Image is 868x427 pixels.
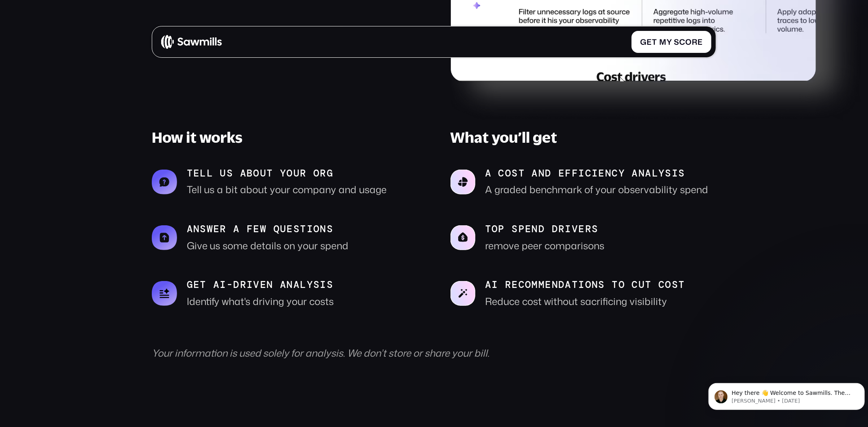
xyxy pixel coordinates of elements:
[485,295,685,308] p: Reduce cost without sacrificing visibility
[632,31,711,53] a: Getmyscore
[187,279,334,291] p: Get AI-driven analysis
[26,31,149,39] p: Message from Winston, sent 6w ago
[641,37,647,46] span: G
[647,37,652,46] span: e
[685,37,692,46] span: o
[152,128,418,146] h3: How it works
[692,37,697,46] span: r
[187,223,349,235] p: answer a few questions
[187,183,387,196] p: Tell us a bit about your company and usage
[485,240,604,252] p: remove peer comparisons
[187,295,334,308] p: Identify what's driving your costs
[652,37,657,46] span: t
[26,24,145,63] span: Hey there 👋 Welcome to Sawmills. The smart telemetry management platform that solves cost, qualit...
[705,366,868,423] iframe: Intercom notifications message
[697,37,703,46] span: e
[187,240,349,252] p: Give us some details on your spend
[485,279,685,291] p: AI recommendations to cut cost
[679,37,685,46] span: c
[659,37,667,46] span: m
[187,168,387,179] p: tell us about your org
[485,223,604,235] p: Top Spend Drivers
[667,37,672,46] span: y
[152,347,716,359] div: Your information is used solely for analysis. We don’t store or share your bill.
[450,128,716,146] h3: What you’ll get
[674,37,680,46] span: s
